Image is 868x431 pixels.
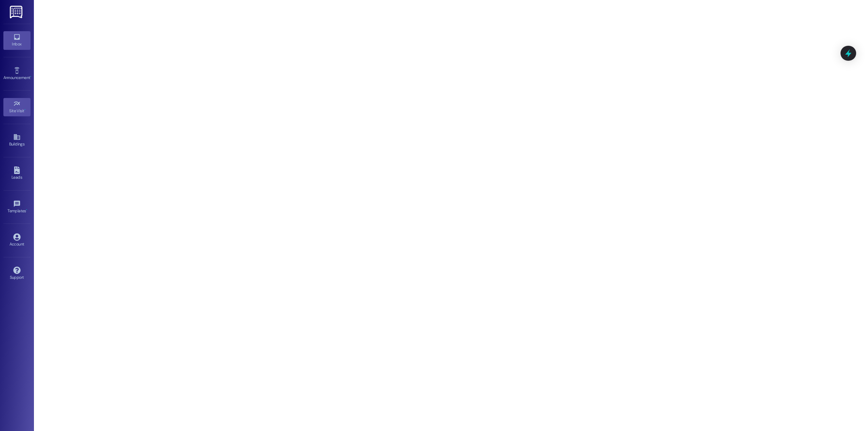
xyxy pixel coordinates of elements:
[3,98,31,116] a: Site Visit •
[6,421,13,428] button: Close toast
[3,265,31,283] a: Support
[3,164,31,183] a: Leads
[10,6,24,18] img: ResiDesk Logo
[24,107,25,112] span: •
[3,231,31,250] a: Account
[3,131,31,150] a: Buildings
[3,198,31,216] a: Templates •
[3,31,31,50] a: Inbox
[26,208,27,212] span: •
[30,74,31,79] span: •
